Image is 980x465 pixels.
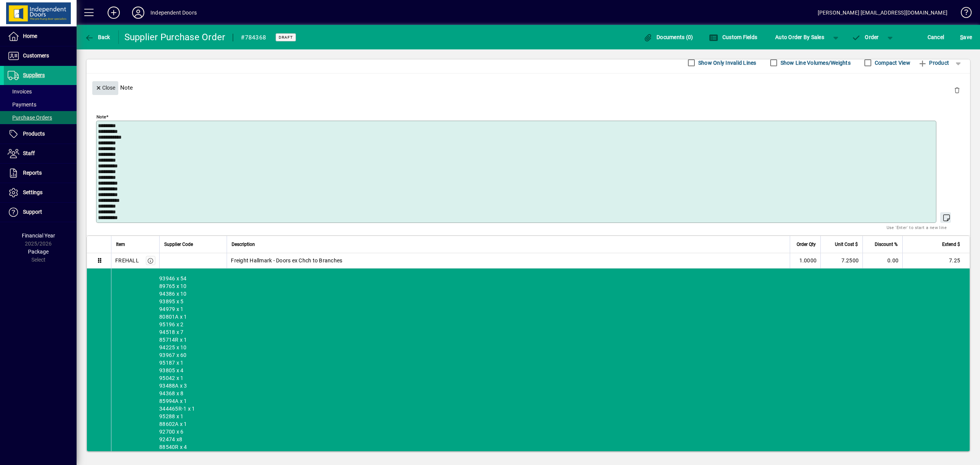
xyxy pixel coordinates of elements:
app-page-header-button: Close [90,84,120,91]
label: Show Only Invalid Lines [697,59,756,67]
span: Home [23,33,37,39]
span: Close [95,82,115,94]
button: Cancel [926,30,946,44]
button: Custom Fields [707,30,759,44]
a: Staff [4,144,77,163]
a: Settings [4,183,77,202]
span: Order Qty [797,240,816,249]
span: Order [852,34,879,40]
span: Unit Cost $ [835,240,858,249]
span: Package [28,249,49,255]
a: Payments [4,98,77,111]
div: Note [87,74,970,102]
a: Purchase Orders [4,111,77,124]
button: Product [914,56,953,70]
span: Reports [23,170,42,176]
button: Profile [126,6,150,20]
a: Knowledge Base [955,2,970,26]
span: Draft [279,35,293,40]
span: Freight Hallmark - Doors ex Chch to Branches [231,257,342,264]
app-page-header-button: Delete [948,87,966,93]
label: Compact View [873,59,910,67]
span: Item [116,240,125,249]
span: Financial Year [22,232,55,239]
mat-label: Note [96,114,106,119]
span: Extend $ [942,240,960,249]
button: Order [848,30,883,44]
a: Customers [4,46,77,65]
span: Products [23,131,45,137]
span: Custom Fields [709,34,757,40]
button: Back [83,30,112,44]
a: Home [4,27,77,46]
span: S [960,34,963,40]
span: ave [960,31,972,43]
span: Settings [23,189,42,195]
span: Documents (0) [644,34,693,40]
app-page-header-button: Back [77,30,119,44]
span: Supplier Code [164,240,193,249]
span: Support [23,209,42,215]
button: Auto Order By Sales [771,30,828,44]
span: Invoices [8,88,32,95]
button: Documents (0) [642,30,695,44]
td: 0.00 [862,253,902,269]
span: Back [85,34,110,40]
span: Customers [23,52,49,59]
mat-hint: Use 'Enter' to start a new line [887,223,947,232]
div: FREHALL [115,257,139,264]
td: 7.25 [902,253,970,269]
span: Payments [8,102,36,108]
span: Description [232,240,255,249]
label: Show Line Volumes/Weights [779,59,851,67]
span: Auto Order By Sales [775,31,824,43]
div: Independent Doors [150,7,197,19]
button: Add [101,6,126,20]
span: Product [918,57,949,69]
td: 1.0000 [790,253,820,269]
span: Purchase Orders [8,115,52,121]
a: Support [4,203,77,222]
a: Invoices [4,85,77,98]
button: Close [92,81,118,95]
div: #784368 [241,31,266,44]
div: [PERSON_NAME] [EMAIL_ADDRESS][DOMAIN_NAME] [818,7,947,19]
button: Delete [948,81,966,100]
a: Products [4,124,77,144]
div: Supplier Purchase Order [124,31,225,43]
span: Suppliers [23,72,45,78]
td: 7.2500 [820,253,862,269]
button: Save [958,30,974,44]
span: Staff [23,150,35,156]
span: Discount % [875,240,898,249]
span: Cancel [928,31,944,43]
a: Reports [4,164,77,183]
